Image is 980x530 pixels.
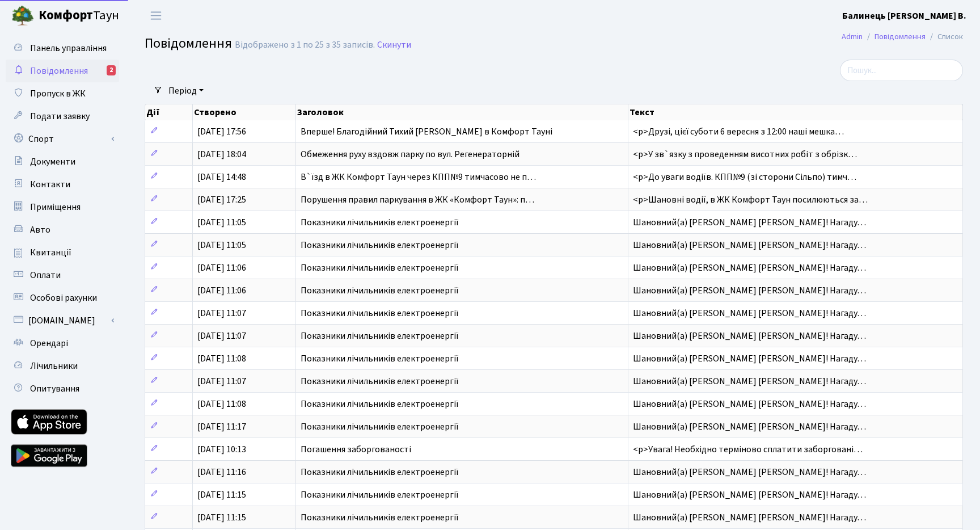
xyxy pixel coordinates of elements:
[633,148,857,161] span: <p>У зв`язку з проведенням висотних робіт з обрізк…
[633,443,863,456] span: <p>Увага! Необхідно терміново сплатити заборговані…
[6,355,119,377] a: Лічильники
[197,375,246,388] span: [DATE] 11:07
[197,330,246,342] span: [DATE] 11:07
[301,398,459,410] span: Показники лічильників електроенергії
[30,201,81,213] span: Приміщення
[197,216,246,229] span: [DATE] 11:05
[633,420,866,433] span: Шановний(а) [PERSON_NAME] [PERSON_NAME]! Нагаду…
[301,352,459,365] span: Показники лічильників електроенергії
[301,330,459,342] span: Показники лічильників електроенергії
[825,25,980,49] nav: breadcrumb
[30,87,86,100] span: Пропуск в ЖК
[842,10,966,22] b: Балинець [PERSON_NAME] В.
[197,511,246,524] span: [DATE] 11:15
[197,125,246,138] span: [DATE] 17:56
[301,307,459,319] span: Показники лічильників електроенергії
[6,105,119,128] a: Подати заявку
[6,287,119,309] a: Особові рахунки
[875,31,926,43] a: Повідомлення
[301,216,459,229] span: Показники лічильників електроенергії
[30,178,70,191] span: Контакти
[30,360,78,372] span: Лічильники
[6,196,119,218] a: Приміщення
[197,307,246,319] span: [DATE] 11:07
[6,332,119,355] a: Орендарі
[296,104,628,120] th: Заголовок
[628,104,963,120] th: Текст
[633,284,866,297] span: Шановний(а) [PERSON_NAME] [PERSON_NAME]! Нагаду…
[840,60,963,81] input: Пошук...
[30,42,107,54] span: Панель управління
[301,194,534,206] span: Порушення правил паркування в ЖК «Комфорт Таун»: п…
[197,171,246,183] span: [DATE] 14:48
[197,262,246,274] span: [DATE] 11:06
[30,292,97,304] span: Особові рахунки
[30,382,79,395] span: Опитування
[6,218,119,241] a: Авто
[301,443,411,456] span: Погашення заборгованості
[842,31,863,43] a: Admin
[197,284,246,297] span: [DATE] 11:06
[633,330,866,342] span: Шановний(а) [PERSON_NAME] [PERSON_NAME]! Нагаду…
[301,511,459,524] span: Показники лічильників електроенергії
[197,352,246,365] span: [DATE] 11:08
[30,65,88,77] span: Повідомлення
[633,352,866,365] span: Шановний(а) [PERSON_NAME] [PERSON_NAME]! Нагаду…
[197,398,246,410] span: [DATE] 11:08
[6,82,119,105] a: Пропуск в ЖК
[633,489,866,501] span: Шановний(а) [PERSON_NAME] [PERSON_NAME]! Нагаду…
[301,284,459,297] span: Показники лічильників електроенергії
[301,125,552,138] span: Вперше! Благодійний Тихий [PERSON_NAME] в Комфорт Тауні
[301,171,536,183] span: В`їзд в ЖК Комфорт Таун через КПП№9 тимчасово не п…
[6,37,119,60] a: Панель управління
[301,466,459,478] span: Показники лічильників електроенергії
[633,262,866,274] span: Шановний(а) [PERSON_NAME] [PERSON_NAME]! Нагаду…
[193,104,296,120] th: Створено
[142,6,170,25] button: Переключити навігацію
[107,65,116,75] div: 2
[145,33,232,53] span: Повідомлення
[633,375,866,388] span: Шановний(а) [PERSON_NAME] [PERSON_NAME]! Нагаду…
[197,420,246,433] span: [DATE] 11:17
[377,40,411,51] a: Скинути
[301,262,459,274] span: Показники лічильників електроенергії
[30,337,68,350] span: Орендарі
[6,377,119,400] a: Опитування
[30,224,50,236] span: Авто
[301,489,459,501] span: Показники лічильників електроенергії
[6,241,119,264] a: Квитанції
[6,60,119,82] a: Повідомлення2
[842,9,966,23] a: Балинець [PERSON_NAME] В.
[6,128,119,150] a: Спорт
[926,31,963,43] li: Список
[197,443,246,456] span: [DATE] 10:13
[30,269,61,281] span: Оплати
[633,216,866,229] span: Шановний(а) [PERSON_NAME] [PERSON_NAME]! Нагаду…
[6,173,119,196] a: Контакти
[6,309,119,332] a: [DOMAIN_NAME]
[39,6,93,24] b: Комфорт
[633,239,866,251] span: Шановний(а) [PERSON_NAME] [PERSON_NAME]! Нагаду…
[633,125,844,138] span: <p>Друзі, цієї суботи 6 вересня з 12:00 наші мешка…
[30,110,90,123] span: Подати заявку
[633,398,866,410] span: Шановний(а) [PERSON_NAME] [PERSON_NAME]! Нагаду…
[301,239,459,251] span: Показники лічильників електроенергії
[633,466,866,478] span: Шановний(а) [PERSON_NAME] [PERSON_NAME]! Нагаду…
[6,264,119,287] a: Оплати
[301,375,459,388] span: Показники лічильників електроенергії
[197,489,246,501] span: [DATE] 11:15
[197,239,246,251] span: [DATE] 11:05
[633,194,868,206] span: <p>Шановні водії, в ЖК Комфорт Таун посилюються за…
[164,81,208,100] a: Період
[197,466,246,478] span: [DATE] 11:16
[197,148,246,161] span: [DATE] 18:04
[633,511,866,524] span: Шановний(а) [PERSON_NAME] [PERSON_NAME]! Нагаду…
[301,420,459,433] span: Показники лічильників електроенергії
[301,148,519,161] span: Обмеження руху вздовж парку по вул. Регенераторній
[11,5,34,27] img: logo.png
[30,246,71,259] span: Квитанції
[145,104,193,120] th: Дії
[39,6,119,26] span: Таун
[235,40,375,51] div: Відображено з 1 по 25 з 35 записів.
[6,150,119,173] a: Документи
